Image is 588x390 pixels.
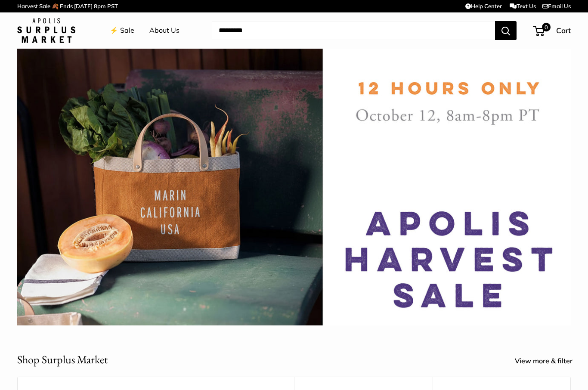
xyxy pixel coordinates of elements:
a: View more & filter [515,355,582,368]
span: Cart [556,26,571,35]
a: Text Us [510,3,536,9]
a: About Us [149,24,179,37]
h2: Shop Surplus Market [17,351,108,368]
input: Search... [212,21,495,40]
a: Help Center [465,3,502,9]
a: Email Us [542,3,571,9]
img: Apolis: Surplus Market [17,18,75,43]
span: 0 [542,23,551,31]
a: ⚡️ Sale [110,24,134,37]
a: 0 Cart [534,24,571,37]
button: Search [495,21,517,40]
